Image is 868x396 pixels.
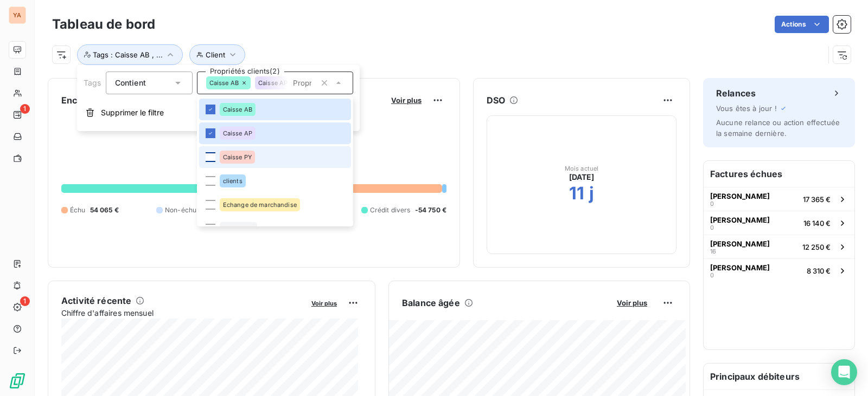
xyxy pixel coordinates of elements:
span: Voir plus [391,96,422,105]
h6: Balance âgée [402,296,460,309]
span: 0 [710,272,714,278]
span: [PERSON_NAME] [710,192,770,200]
button: [PERSON_NAME]016 140 € [704,211,854,235]
span: 0 [710,224,714,231]
button: [PERSON_NAME]1612 250 € [704,235,854,258]
div: Open Intercom Messenger [831,359,857,385]
h6: Factures échues [704,161,854,187]
span: Vous êtes à jour ! [716,104,777,113]
span: 1 [20,104,30,114]
button: Voir plus [388,95,425,105]
span: [PERSON_NAME] [710,216,770,224]
h6: Activité récente [61,294,131,307]
h6: Encours client [61,94,123,107]
span: 54 065 € [90,205,119,215]
h2: j [589,183,594,204]
span: Caisse AP [223,130,252,137]
h6: DSO [487,94,505,107]
span: 16 140 € [803,219,831,228]
span: Crédit divers [370,205,411,215]
span: Groupe YA [223,225,254,232]
span: Échu [70,205,86,215]
span: clients [223,178,242,184]
span: Caisse AB [209,80,239,86]
span: Echange de marchandise [223,202,297,208]
span: [DATE] [569,172,595,183]
span: Tags : Caisse AB , ... [93,50,163,59]
span: 0 [710,200,714,207]
button: Voir plus [308,298,340,308]
button: Tags : Caisse AB , ... [77,44,183,65]
button: Actions [775,16,829,33]
span: [PERSON_NAME] [710,263,770,272]
button: Supprimer le filtre [77,101,360,125]
h2: 11 [569,183,584,204]
span: 12 250 € [802,243,831,251]
span: Contient [115,78,146,87]
span: Tags [84,78,101,87]
span: 17 365 € [803,195,831,204]
h3: Tableau de bord [52,15,155,34]
button: [PERSON_NAME]08 310 € [704,258,854,282]
span: Caisse AB [223,106,252,113]
img: Logo LeanPay [9,372,26,389]
span: Caisse AP [258,80,288,86]
button: [PERSON_NAME]017 365 € [704,187,854,211]
span: Supprimer le filtre [101,107,164,118]
span: 8 310 € [807,267,831,275]
span: Chiffre d'affaires mensuel [61,307,304,319]
div: YA [9,7,26,24]
span: 1 [20,296,30,306]
input: Propriétés clients [289,78,316,88]
span: 16 [710,248,716,255]
span: Voir plus [617,298,647,307]
span: [PERSON_NAME] [710,239,770,248]
button: Voir plus [614,298,650,308]
button: Client [189,44,245,65]
span: Caisse PY [223,154,252,160]
span: Aucune relance ou action effectuée la semaine dernière. [716,118,840,138]
h6: Relances [716,87,756,100]
span: Voir plus [311,300,337,307]
span: Mois actuel [565,165,599,172]
span: Non-échu [165,205,196,215]
span: Client [206,50,225,59]
h6: Principaux débiteurs [704,363,854,389]
span: -54 750 € [415,205,446,215]
h2: 621,50 € [61,148,446,180]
